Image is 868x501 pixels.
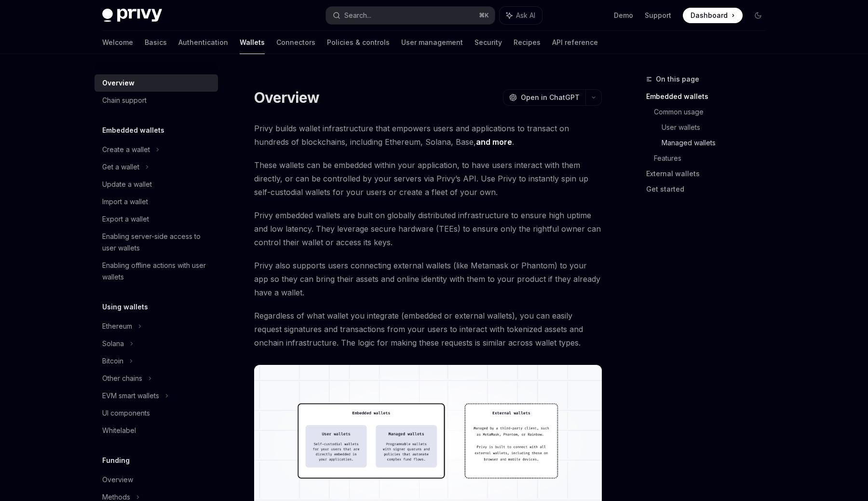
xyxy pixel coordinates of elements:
span: Privy embedded wallets are built on globally distributed infrastructure to ensure high uptime and... [254,209,602,249]
div: Enabling server-side access to user wallets [102,231,212,254]
a: Update a wallet [95,176,218,193]
h5: Embedded wallets [102,125,164,136]
span: Dashboard [691,11,728,20]
a: External wallets [646,166,773,181]
a: Chain support [95,92,218,109]
div: Whitelabel [102,425,136,436]
a: Export a wallet [95,210,218,228]
button: Toggle dark mode [750,8,766,23]
a: Import a wallet [95,193,218,210]
div: Update a wallet [102,179,152,190]
a: Enabling server-side access to user wallets [95,228,218,257]
div: Other chains [102,373,142,384]
a: Get started [646,181,773,197]
h1: Overview [254,89,319,106]
a: UI components [95,404,218,422]
a: Common usage [654,104,773,120]
span: Ask AI [516,11,535,20]
a: Whitelabel [95,422,218,439]
div: Create a wallet [102,144,150,155]
a: and more [476,137,512,147]
div: Get a wallet [102,161,139,173]
div: Solana [102,338,124,349]
img: dark logo [102,9,162,22]
a: Authentication [178,31,228,54]
button: Search...⌘K [326,7,495,24]
a: Connectors [276,31,315,54]
span: ⌘ K [479,12,489,19]
a: Policies & controls [327,31,390,54]
div: Overview [102,77,135,89]
a: Support [645,11,671,20]
a: Dashboard [683,8,743,23]
a: Basics [145,31,167,54]
div: Bitcoin [102,355,123,367]
span: Privy builds wallet infrastructure that empowers users and applications to transact on hundreds o... [254,122,602,149]
a: Security [475,31,502,54]
span: On this page [656,73,699,85]
h5: Using wallets [102,301,148,313]
span: These wallets can be embedded within your application, to have users interact with them directly,... [254,158,602,199]
div: Ethereum [102,320,132,332]
a: Welcome [102,31,133,54]
div: Export a wallet [102,213,149,225]
button: Ask AI [500,7,542,24]
div: Import a wallet [102,196,148,208]
a: Enabling offline actions with user wallets [95,257,218,286]
a: User management [401,31,463,54]
a: Embedded wallets [646,89,773,104]
a: Demo [614,11,633,20]
a: Wallets [240,31,265,54]
div: EVM smart wallets [102,390,159,402]
button: Open in ChatGPT [503,89,585,106]
a: Features [654,151,773,166]
div: UI components [102,407,150,419]
div: Chain support [102,95,147,106]
div: Overview [102,474,133,486]
div: Enabling offline actions with user wallets [102,260,212,283]
div: Search... [344,10,371,21]
h5: Funding [102,455,130,466]
span: Open in ChatGPT [521,93,580,102]
a: Overview [95,74,218,92]
span: Regardless of what wallet you integrate (embedded or external wallets), you can easily request si... [254,309,602,349]
a: Recipes [514,31,541,54]
a: User wallets [662,120,773,135]
a: Overview [95,471,218,488]
a: API reference [552,31,598,54]
a: Managed wallets [662,135,773,151]
span: Privy also supports users connecting external wallets (like Metamask or Phantom) to your app so t... [254,259,602,299]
